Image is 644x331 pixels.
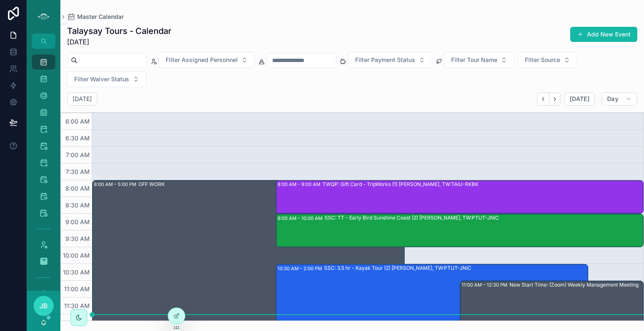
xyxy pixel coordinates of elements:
div: TWQP: Gift Card - TripWorks (1) [PERSON_NAME], TW:TAIU-RKBK [322,181,478,188]
button: Select Button [158,52,255,68]
span: Filter Assigned Personnel [166,56,238,64]
span: 7:30 AM [64,168,92,175]
span: Filter Tour Name [451,56,497,64]
div: 8:00 AM – 9:00 AM [278,180,322,189]
span: [DATE] [67,37,171,47]
button: Add New Event [570,27,637,42]
span: Filter Waiver Status [74,75,129,83]
span: JB [39,301,48,311]
h1: Talaysay Tours - Calendar [67,25,171,37]
button: Day [602,92,637,106]
button: Select Button [348,52,432,68]
button: [DATE] [564,92,595,106]
div: 11:00 AM – 12:30 PM [462,281,509,289]
img: App logo [37,10,50,23]
span: 7:00 AM [64,151,92,158]
span: 6:30 AM [63,134,92,142]
span: Master Calendar [77,13,124,21]
span: [DATE] [570,95,589,103]
span: Day [607,95,618,103]
span: 8:00 AM [63,185,92,192]
span: 6:00 AM [63,118,92,125]
div: New Start Time: (Zoom) Weekly Management Meeting [509,282,639,288]
span: 11:00 AM [62,285,92,292]
span: Filter Source [525,56,560,64]
div: OFF WORK [138,181,165,188]
div: 8:00 AM – 9:00 AMTWQP: Gift Card - TripWorks (1) [PERSON_NAME], TW:TAIU-RKBK [276,181,643,213]
button: Next [549,93,561,106]
h2: [DATE] [73,95,92,103]
span: 10:00 AM [61,252,92,259]
div: 9:00 AM – 10:00 AM [278,214,325,222]
span: 10:30 AM [61,269,92,276]
span: 9:00 AM [63,218,92,225]
a: Master Calendar [67,13,124,21]
div: 11:00 AM – 12:30 PMNew Start Time: (Zoom) Weekly Management Meeting [460,281,643,331]
span: Filter Payment Status [355,56,415,64]
button: Select Button [444,52,514,68]
button: Back [537,93,549,106]
span: 11:30 AM [62,302,92,309]
span: 12:00 PM [61,319,92,326]
button: Select Button [518,52,577,68]
span: 8:30 AM [63,202,92,209]
span: 9:30 AM [63,235,92,242]
div: scrollable content [27,49,60,291]
div: 9:00 AM – 10:00 AMSSC: TT - Early Bird Sunshine Coast (2) [PERSON_NAME], TW:PTUT-JNIC [276,214,643,247]
button: Select Button [67,71,146,87]
div: SSC: 3.5 hr - Kayak Tour (2) [PERSON_NAME], TW:PTUT-JNIC [324,265,471,272]
div: 10:30 AM – 2:00 PM [278,264,324,273]
div: 8:00 AM – 5:00 PM [94,180,138,189]
div: SSC: TT - Early Bird Sunshine Coast (2) [PERSON_NAME], TW:PTUT-JNIC [325,215,499,221]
